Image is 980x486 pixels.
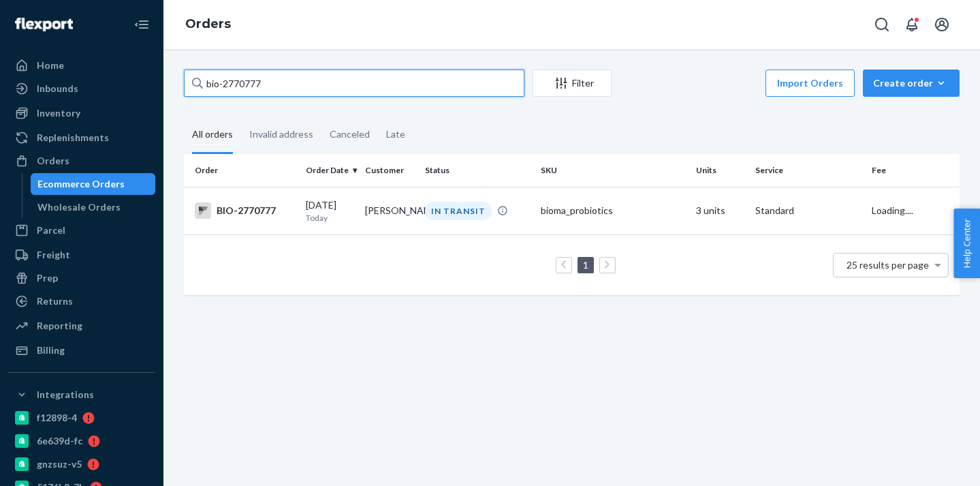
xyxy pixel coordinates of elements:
[128,11,155,38] button: Close Navigation
[37,106,80,120] div: Inventory
[360,187,419,234] td: [PERSON_NAME]
[37,411,77,425] div: f12898-4
[535,154,691,187] th: SKU
[37,131,109,145] div: Replenishments
[185,16,231,31] a: Orders
[953,209,980,278] button: Help Center
[8,102,155,124] a: Inventory
[541,204,685,217] div: bioma_probiotics
[691,187,750,234] td: 3 units
[174,5,242,44] ol: breadcrumbs
[37,294,73,308] div: Returns
[31,173,156,195] a: Ecommerce Orders
[15,18,73,31] img: Flexport logo
[195,202,295,219] div: BIO-2770777
[37,177,125,191] div: Ecommerce Orders
[533,76,611,90] div: Filter
[691,154,750,187] th: Units
[37,319,82,333] div: Reporting
[8,339,155,361] a: Billing
[8,55,155,76] a: Home
[37,457,82,471] div: gnzsuz-v5
[866,154,960,187] th: Fee
[533,70,612,97] button: Filter
[8,78,155,100] a: Inbounds
[8,290,155,312] a: Returns
[37,434,82,448] div: 6e639d-fc
[386,117,405,152] div: Late
[8,407,155,429] a: f12898-4
[873,76,949,90] div: Create order
[928,11,955,38] button: Open account menu
[330,117,370,152] div: Canceled
[898,11,926,38] button: Open notifications
[249,117,313,152] div: Invalid address
[8,244,155,266] a: Freight
[8,219,155,241] a: Parcel
[8,150,155,172] a: Orders
[37,200,121,214] div: Wholesale Orders
[8,453,155,475] a: gnzsuz-v5
[863,70,960,97] button: Create order
[306,212,354,224] p: Today
[37,344,65,357] div: Billing
[300,154,360,187] th: Order Date
[306,198,354,224] div: [DATE]
[866,187,960,234] td: Loading....
[580,259,591,271] a: Page 1 is your current page
[8,315,155,337] a: Reporting
[8,267,155,289] a: Prep
[755,204,861,217] p: Standard
[750,154,866,187] th: Service
[184,154,300,187] th: Order
[425,202,492,220] div: IN TRANSIT
[184,70,524,97] input: Search orders
[37,154,69,168] div: Orders
[868,11,896,38] button: Open Search Box
[847,259,929,271] span: 25 results per page
[765,70,855,97] button: Import Orders
[37,388,94,401] div: Integrations
[8,384,155,406] button: Integrations
[37,59,64,72] div: Home
[37,248,70,262] div: Freight
[37,82,78,95] div: Inbounds
[192,117,233,154] div: All orders
[8,430,155,452] a: 6e639d-fc
[420,154,536,187] th: Status
[8,127,155,149] a: Replenishments
[365,164,413,176] div: Customer
[31,196,156,218] a: Wholesale Orders
[37,224,65,237] div: Parcel
[37,271,58,285] div: Prep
